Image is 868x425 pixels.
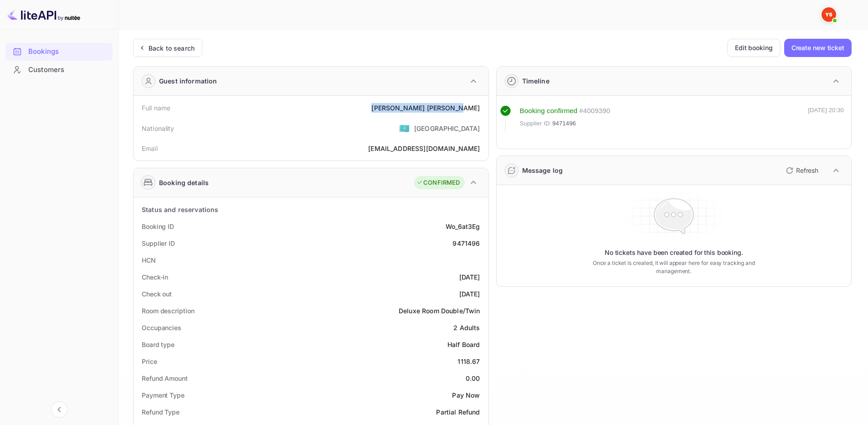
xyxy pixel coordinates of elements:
[5,43,113,60] a: Bookings
[452,390,480,400] div: Pay Now
[579,106,610,116] div: # 4009390
[371,103,480,113] div: [PERSON_NAME] [PERSON_NAME]
[28,65,108,75] div: Customers
[436,407,480,417] div: Partial Refund
[522,76,550,86] div: Timeline
[459,289,480,299] div: [DATE]
[781,163,822,178] button: Refresh
[457,357,480,366] div: 1118.67
[142,205,218,214] div: Status and reservations
[459,272,480,282] div: [DATE]
[159,178,209,187] div: Booking details
[578,259,769,275] p: Once a ticket is created, it will appear here for easy tracking and management.
[51,401,67,418] button: Collapse navigation
[7,7,80,22] img: LiteAPI logo
[399,120,410,136] span: United States
[5,61,113,78] a: Customers
[552,119,576,128] span: 9471496
[522,166,563,175] div: Message log
[142,255,156,265] div: HCN
[142,357,157,366] div: Price
[784,39,852,57] button: Create new ticket
[416,178,460,187] div: CONFIRMED
[605,248,743,257] p: No tickets have been created for this booking.
[142,144,158,153] div: Email
[414,124,480,133] div: [GEOGRAPHIC_DATA]
[452,238,480,248] div: 9471496
[446,222,480,231] div: Wo_6at3Eg
[142,272,168,282] div: Check-in
[28,47,108,57] div: Bookings
[808,106,844,132] div: [DATE] 20:30
[142,103,170,113] div: Full name
[453,323,480,332] div: 2 Adults
[5,61,113,79] div: Customers
[142,407,180,417] div: Refund Type
[142,289,172,299] div: Check out
[142,238,175,248] div: Supplier ID
[520,119,552,128] span: Supplier ID:
[142,306,194,316] div: Room description
[447,340,480,349] div: Half Board
[142,390,185,400] div: Payment Type
[727,39,781,57] button: Edit booking
[466,373,480,383] div: 0.00
[142,124,175,133] div: Nationality
[149,43,195,53] div: Back to search
[822,7,836,22] img: Yandex Support
[796,166,818,175] p: Refresh
[159,76,217,86] div: Guest information
[142,222,174,231] div: Booking ID
[399,306,480,316] div: Deluxe Room Double/Twin
[520,106,578,116] div: Booking confirmed
[5,43,113,61] div: Bookings
[142,373,188,383] div: Refund Amount
[142,323,181,332] div: Occupancies
[368,144,480,153] div: [EMAIL_ADDRESS][DOMAIN_NAME]
[142,340,175,349] div: Board type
